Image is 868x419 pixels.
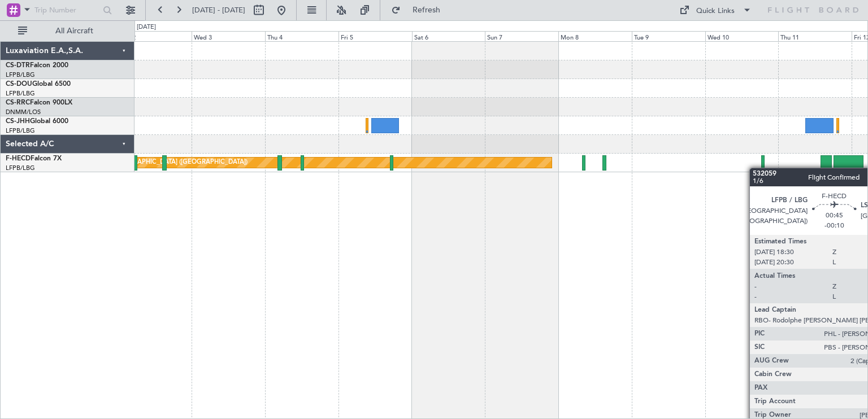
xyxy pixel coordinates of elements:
[192,5,245,15] span: [DATE] - [DATE]
[6,155,31,162] span: F-HECD
[29,27,119,35] span: All Aircraft
[137,23,156,32] div: [DATE]
[6,164,35,172] a: LFPB/LBG
[386,1,454,19] button: Refresh
[265,31,338,41] div: Thu 4
[6,155,62,162] a: F-HECDFalcon 7X
[6,99,72,106] a: CS-RRCFalcon 900LX
[705,31,779,41] div: Wed 10
[338,31,412,41] div: Fri 5
[192,31,265,41] div: Wed 3
[6,99,30,106] span: CS-RRC
[6,89,35,98] a: LFPB/LBG
[6,62,68,69] a: CS-DTRFalcon 2000
[632,31,705,41] div: Tue 9
[12,22,123,40] button: All Aircraft
[6,71,35,79] a: LFPB/LBG
[6,81,32,88] span: CS-DOU
[6,118,30,125] span: CS-JHH
[6,118,68,125] a: CS-JHHGlobal 6000
[778,31,852,41] div: Thu 11
[70,154,248,171] div: Planned Maint [GEOGRAPHIC_DATA] ([GEOGRAPHIC_DATA])
[6,126,35,135] a: LFPB/LBG
[485,31,558,41] div: Sun 7
[34,2,99,19] input: Trip Number
[412,31,485,41] div: Sat 6
[403,6,450,14] span: Refresh
[6,108,41,116] a: DNMM/LOS
[6,62,30,69] span: CS-DTR
[674,1,757,19] button: Quick Links
[119,31,192,41] div: Tue 2
[558,31,632,41] div: Mon 8
[6,81,71,88] a: CS-DOUGlobal 6500
[696,6,735,17] div: Quick Links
